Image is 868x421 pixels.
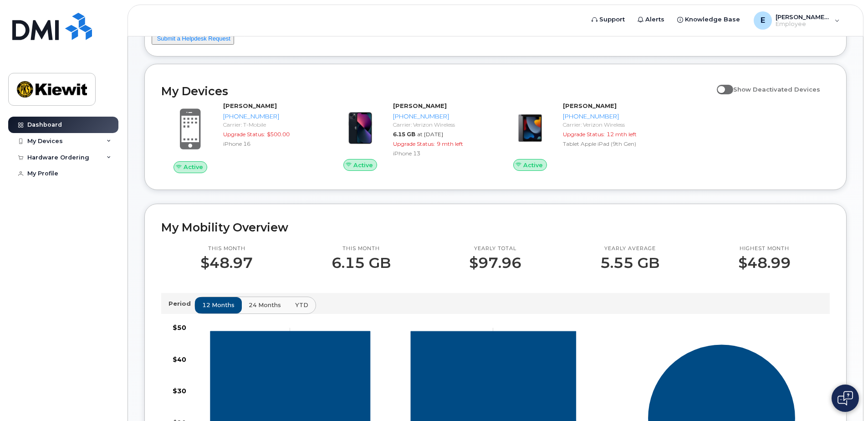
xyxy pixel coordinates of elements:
[393,102,447,109] strong: [PERSON_NAME]
[747,11,846,30] div: Emanuel.Robles
[157,35,230,42] a: Submit a Helpdesk Request
[645,15,664,24] span: Alerts
[733,86,820,93] span: Show Deactivated Devices
[607,131,637,138] span: 12 mth left
[393,112,486,121] div: [PHONE_NUMBER]
[223,102,277,109] strong: [PERSON_NAME]
[393,149,486,157] div: iPhone 13
[332,255,391,271] p: 6.15 GB
[173,387,186,395] tspan: $30
[173,323,186,332] tspan: $50
[738,255,791,271] p: $48.99
[685,15,740,24] span: Knowledge Base
[563,121,656,128] div: Carrier: Verizon Wireless
[776,13,830,21] span: [PERSON_NAME].[PERSON_NAME]
[776,21,830,28] span: Employee
[173,355,186,363] tspan: $40
[161,84,712,98] h2: My Devices
[200,255,253,271] p: $48.97
[738,245,791,252] p: Highest month
[200,245,253,252] p: This month
[508,106,552,150] img: image20231002-3703462-17fd4bd.jpeg
[671,10,746,29] a: Knowledge Base
[223,131,265,138] span: Upgrade Status:
[161,102,320,173] a: Active[PERSON_NAME][PHONE_NUMBER]Carrier: T-MobileUpgrade Status:$500.00iPhone 16
[161,221,830,234] h2: My Mobility Overview
[332,245,391,252] p: This month
[501,102,660,171] a: Active[PERSON_NAME][PHONE_NUMBER]Carrier: Verizon WirelessUpgrade Status:12 mth leftTablet Apple ...
[837,391,853,406] img: Open chat
[223,121,317,128] div: Carrier: T-Mobile
[168,299,194,308] p: Period
[338,106,382,150] img: image20231002-3703462-1ig824h.jpeg
[563,112,656,121] div: [PHONE_NUMBER]
[393,140,435,147] span: Upgrade Status:
[417,131,443,138] span: at [DATE]
[563,140,656,148] div: Tablet Apple iPad (9th Gen)
[267,131,290,138] span: $500.00
[761,15,765,26] span: E
[295,301,308,309] span: YTD
[599,15,625,24] span: Support
[393,131,415,138] span: 6.15 GB
[393,121,486,128] div: Carrier: Verizon Wireless
[585,10,631,29] a: Support
[249,301,281,309] span: 24 months
[437,140,463,147] span: 9 mth left
[184,163,203,171] span: Active
[331,102,490,171] a: Active[PERSON_NAME][PHONE_NUMBER]Carrier: Verizon Wireless6.15 GBat [DATE]Upgrade Status:9 mth le...
[152,33,234,45] button: Submit a Helpdesk Request
[523,161,543,169] span: Active
[223,112,317,121] div: [PHONE_NUMBER]
[469,245,521,252] p: Yearly total
[469,255,521,271] p: $97.96
[563,102,617,109] strong: [PERSON_NAME]
[563,131,605,138] span: Upgrade Status:
[600,245,659,252] p: Yearly average
[717,81,724,88] input: Show Deactivated Devices
[223,140,317,148] div: iPhone 16
[600,255,659,271] p: 5.55 GB
[631,10,671,29] a: Alerts
[353,161,373,169] span: Active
